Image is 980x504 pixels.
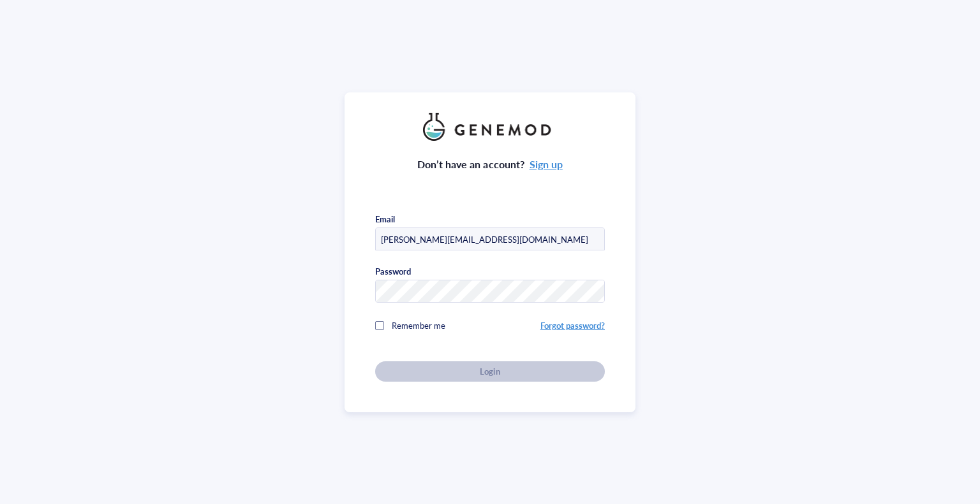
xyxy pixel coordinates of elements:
[423,113,557,141] img: genemod_logo_light-BcqUzbGq.png
[375,213,395,225] div: Email
[392,319,445,331] span: Remember me
[530,157,563,171] a: Sign up
[375,266,411,277] div: Password
[540,319,605,331] a: Forgot password?
[417,156,563,173] div: Don’t have an account?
